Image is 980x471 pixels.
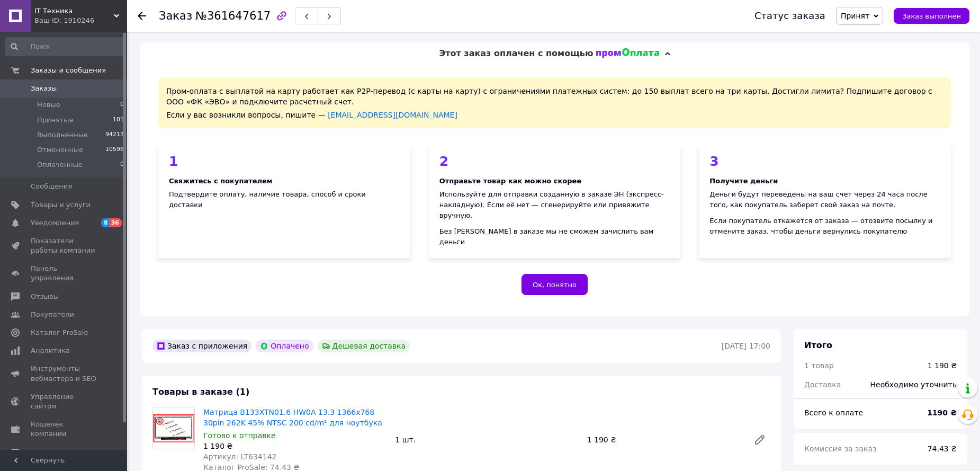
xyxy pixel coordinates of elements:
[318,340,410,352] div: Дешевая доставка
[105,130,124,140] span: 94213
[169,155,400,168] div: 1
[153,414,194,442] img: Матрица B133XTN01.6 HW0A 13.3 1366x768 30pin 262K 45% NTSC 200 cd/m² для ноутбука
[101,218,110,227] span: 8
[31,200,91,210] span: Товары и услуги
[203,408,382,427] a: Матрица B133XTN01.6 HW0A 13.3 1366x768 30pin 262K 45% NTSC 200 cd/m² для ноутбука
[754,11,825,21] div: Статус заказа
[709,216,940,237] div: Если покупатель откажется от заказа — отозвите посылку и отмените заказ, чтобы деньги вернулись п...
[120,160,124,170] span: 0
[31,84,57,93] span: Заказы
[804,380,841,389] span: Доставка
[169,189,400,210] div: Подтвердите оплату, наличие товара, способ и сроки доставки
[31,182,72,191] span: Сообщения
[439,155,670,168] div: 2
[31,346,70,356] span: Аналитика
[709,177,778,185] b: Получите деньги
[37,160,83,170] span: Оплаченные
[113,115,124,125] span: 101
[120,100,124,110] span: 0
[5,37,125,56] input: Поиск
[31,364,98,383] span: Инструменты вебмастера и SEO
[804,445,877,453] span: Комиссия за заказ
[169,177,272,185] b: Свяжитесь с покупателем
[37,115,74,125] span: Принятые
[158,78,951,128] div: Пром-оплата с выплатой на карту работает как P2P-перевод (с карты на карту) с ограничениями плате...
[37,100,60,110] span: Новые
[749,429,770,450] a: Редактировать
[159,10,192,22] span: Заказ
[533,281,577,289] span: Ок, понятно
[31,448,58,457] span: Маркет
[34,6,114,16] span: IT Техника
[328,111,457,119] a: [EMAIL_ADDRESS][DOMAIN_NAME]
[152,387,249,397] span: Товары в заказе (1)
[203,431,276,440] span: Готово к отправке
[928,445,957,453] span: 74.43 ₴
[439,226,670,247] div: Без [PERSON_NAME] в заказе мы не сможем зачислить вам деньги
[804,408,863,417] span: Всего к оплате
[583,432,745,447] div: 1 190 ₴
[110,218,122,227] span: 36
[203,441,386,451] div: 1 190 ₴
[31,264,98,283] span: Панель управления
[31,218,79,228] span: Уведомления
[391,432,582,447] div: 1 шт.
[928,360,957,371] div: 1 190 ₴
[841,12,869,20] span: Принят
[203,452,276,461] span: Артикул: LT634142
[105,145,124,155] span: 10596
[195,10,271,22] span: №361647617
[31,420,98,439] span: Кошелек компании
[31,392,98,411] span: Управление сайтом
[138,11,146,21] div: Вернуться назад
[34,16,127,25] div: Ваш ID: 1910246
[722,342,770,350] time: [DATE] 17:00
[31,236,98,255] span: Показатели работы компании
[256,340,313,352] div: Оплачено
[152,340,251,352] div: Заказ с приложения
[522,274,588,295] button: Ок, понятно
[31,66,106,75] span: Заказы и сообщения
[709,155,940,168] div: 3
[31,310,74,319] span: Покупатели
[804,340,832,350] span: Итого
[596,48,660,59] img: evopay logo
[864,373,963,396] div: Необходимо уточнить
[166,110,943,120] div: Если у вас возникли вопросы, пишите —
[31,328,88,337] span: Каталог ProSale
[894,8,969,24] button: Заказ выполнен
[709,189,940,210] div: Деньги будут переведены на ваш счет через 24 часа после того, как покупатель заберет свой заказ н...
[37,130,88,140] span: Выполненные
[439,189,670,221] div: Используйте для отправки созданную в заказе ЭН (экспресс-накладную). Если её нет — сгенерируйте и...
[439,48,593,58] span: Этот заказ оплачен с помощью
[902,12,961,20] span: Заказ выполнен
[37,145,83,155] span: Отмененные
[927,408,957,417] b: 1190 ₴
[804,361,834,370] span: 1 товар
[31,292,59,301] span: Отзывы
[439,177,582,185] b: Отправьте товар как можно скорее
